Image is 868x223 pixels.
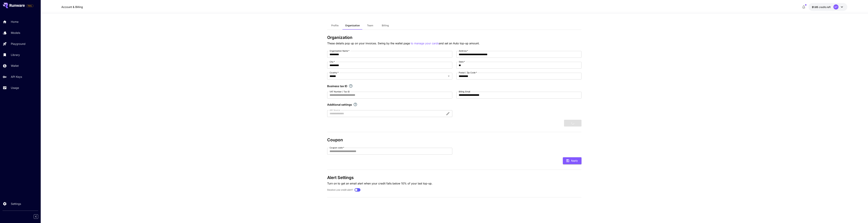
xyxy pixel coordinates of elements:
label: Billing Email [459,90,470,93]
div: $1.8539 [812,5,831,9]
span: $1.85 [812,6,819,8]
label: City [330,60,335,63]
span: TRIAL [26,5,33,7]
span: Profile [331,24,339,27]
span: credits left [819,6,831,8]
button: Apply [563,157,581,164]
label: Address [459,49,468,52]
button: to manage your cards [411,41,439,46]
p: Models [11,31,20,35]
div: Collapse sidebar [36,213,41,220]
svg: Explore additional customization settings [353,102,357,106]
label: VAT Number / Tax ID [330,90,350,93]
span: Billing [382,24,389,27]
button: Collapse sidebar [34,214,38,219]
label: Coupon code [330,146,344,149]
p: Settings [11,202,21,206]
label: Organization Name [330,49,349,52]
label: Postal / Zip Code [459,71,477,74]
p: Usage [11,86,19,90]
p: Business tax ID [327,84,347,88]
p: Turn on to get an email alert when your credit falls below 10% of your last top-up. [327,181,581,185]
span: Team [367,24,373,27]
p: Wallet [11,64,19,68]
button: $1.8539QT [808,3,847,11]
p: Library [11,53,20,57]
svg: If you are a business tax registrant, please enter your business tax ID here. [349,84,353,88]
a: Account & Billing [61,5,83,9]
nav: breadcrumb [61,5,83,9]
button: Open [446,74,451,78]
div: QT [833,4,839,10]
h3: Alert Settings [327,175,581,180]
h3: Organization [327,35,581,40]
p: Home [11,20,18,24]
label: Country [330,71,339,74]
label: Receive Low credit alert? [327,188,353,192]
span: Organization [345,24,360,27]
span: Add your payment card to enable full platform functionality. [26,4,34,8]
label: State [459,60,465,63]
label: AIR Source [330,109,340,112]
span: These details pop up on your invoices. Swing by the wallet page [327,42,411,45]
p: Playground [11,42,25,46]
span: and set an Auto top-up amount. [439,42,480,45]
h3: Coupon [327,138,581,142]
p: Additional settings [327,103,352,107]
p: API Keys [11,75,22,79]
